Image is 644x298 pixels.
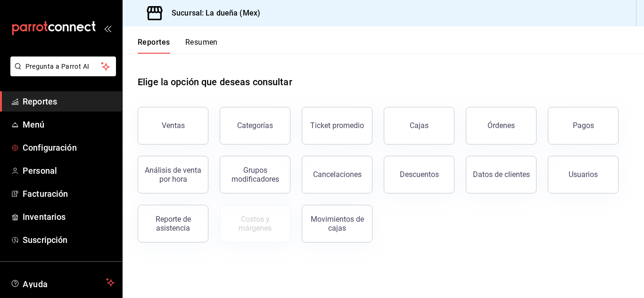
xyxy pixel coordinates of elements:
button: Grupos modificadores [220,156,290,193]
div: Usuarios [569,170,598,179]
div: Categorías [237,121,273,130]
div: Ventas [162,121,185,130]
div: Análisis de venta por hora [144,166,202,184]
button: Usuarios [548,156,619,193]
div: Grupos modificadores [226,166,284,184]
button: Cancelaciones [302,156,372,193]
span: Suscripción [23,234,115,246]
button: Pagos [548,107,619,145]
div: Costos y márgenes [226,215,284,233]
div: Ticket promedio [310,121,364,130]
button: Ventas [138,107,208,145]
span: Facturación [23,187,115,200]
div: Reporte de asistencia [144,215,202,233]
span: Personal [23,164,115,177]
button: Reporte de asistencia [138,205,208,242]
div: Movimientos de cajas [308,215,366,233]
span: Reportes [23,95,115,108]
a: Pregunta a Parrot AI [7,68,116,78]
span: Menú [23,118,115,131]
div: navigation tabs [138,38,218,54]
div: Descuentos [400,170,439,179]
button: Categorías [220,107,290,145]
span: Configuración [23,141,115,154]
h3: Sucursal: La dueña (Mex) [164,8,260,19]
button: Resumen [185,38,218,54]
div: Cajas [410,121,429,130]
div: Órdenes [487,121,515,130]
span: Pregunta a Parrot AI [25,62,101,72]
button: open_drawer_menu [104,24,111,32]
span: Ayuda [23,277,102,288]
button: Ticket promedio [302,107,372,145]
div: Pagos [573,121,594,130]
button: Descuentos [384,156,454,193]
div: Cancelaciones [313,170,362,179]
button: Movimientos de cajas [302,205,372,242]
button: Órdenes [466,107,537,145]
span: Inventarios [23,210,115,223]
div: Datos de clientes [473,170,530,179]
h1: Elige la opción que deseas consultar [138,75,292,89]
button: Pregunta a Parrot AI [10,56,116,76]
button: Cajas [384,107,454,145]
button: Contrata inventarios para ver este reporte [220,205,290,242]
button: Análisis de venta por hora [138,156,208,193]
button: Datos de clientes [466,156,537,193]
button: Reportes [138,38,170,54]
